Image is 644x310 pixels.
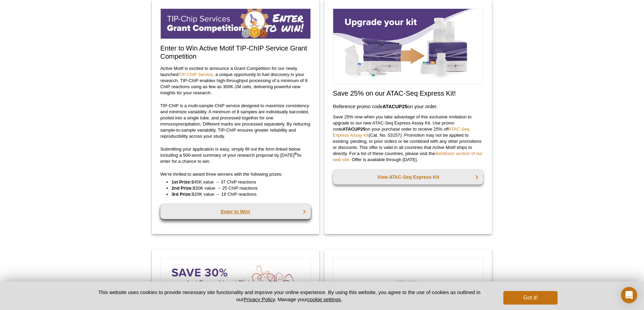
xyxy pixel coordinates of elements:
[333,102,483,111] h3: Reference promo code on your order.
[333,8,483,84] img: Save on ATAC-Seq Express Assay Kit
[333,114,483,163] p: Save 25% now when you take advantage of this exclusive invitation to upgrade to our new ATAC-Seq ...
[160,204,311,219] a: Enter to Win!
[172,186,193,191] strong: 2nd Prize:
[160,171,311,177] p: We’re thrilled to award three winners with the following prizes:
[172,179,192,185] strong: 1st Prize:
[160,65,311,96] p: Active Motif is excited to announce a Grant Competition for our newly launched , a unique opportu...
[503,291,558,305] button: Got it!
[172,185,304,191] li: $30K value → 25 ChIP reactions
[621,287,637,303] div: Open Intercom Messenger
[244,296,275,302] a: Privacy Policy
[172,179,304,185] li: $45K value → 37 ChIP reactions
[160,103,311,139] p: TIP-ChIP is a multi-sample ChIP service designed to maximize consistency and minimize variability...
[295,151,298,155] sup: th
[333,170,483,185] a: View ATAC-Seq Express Kit
[343,127,366,132] strong: ATACUP25
[179,72,213,77] a: TIP-ChIP Service
[382,104,407,109] strong: ATACUP25
[160,44,311,60] h2: Enter to Win Active Motif TIP-ChIP Service Grant Competition
[307,296,341,302] button: cookie settings
[160,146,311,164] p: Submitting your application is easy, simply fill out the form linked below including a 500-word s...
[172,191,304,197] li: $20K value → 16 ChIP reactions
[333,89,483,97] h2: Save 25% on our ATAC-Seq Express Kit!
[172,192,192,197] strong: 3rd Prize:
[333,151,483,162] a: distributor section of our web site
[160,8,311,39] img: TIP-ChIP Service Grant Competition
[86,289,492,303] p: This website uses cookies to provide necessary site functionality and improve your online experie...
